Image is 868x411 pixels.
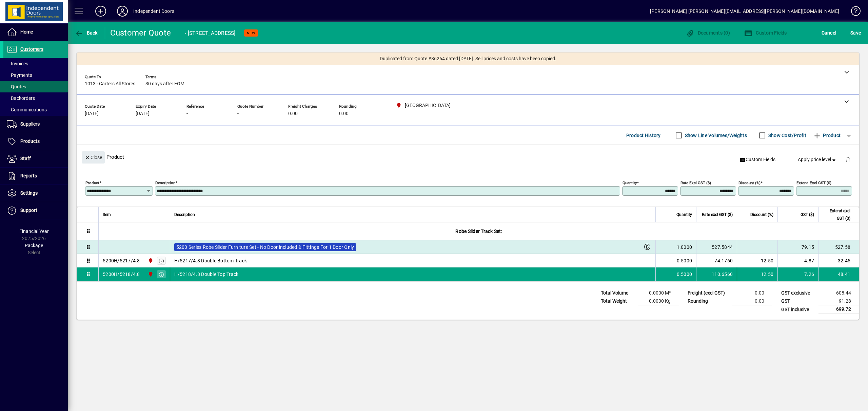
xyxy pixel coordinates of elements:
[3,168,68,185] a: Reports
[638,289,679,297] td: 0.0000 M³
[186,111,188,116] span: -
[818,267,859,281] td: 48.41
[155,180,175,185] mat-label: Description
[380,55,556,62] span: Duplicated from Quote #86264 dated [DATE]. Sell prices and costs have been copied.
[7,72,32,78] span: Payments
[20,173,37,178] span: Reports
[20,190,38,196] span: Settings
[732,297,772,305] td: 0.00
[849,27,863,39] button: Save
[822,27,836,38] span: Cancel
[846,1,860,23] a: Knowledge Base
[820,27,838,39] button: Cancel
[737,154,778,166] button: Custom Fields
[850,27,861,38] span: ave
[801,211,814,218] span: GST ($)
[701,244,733,251] div: 527.5844
[818,305,859,314] td: 699.72
[810,129,844,142] button: Product
[597,297,638,305] td: Total Weight
[813,130,841,141] span: Product
[133,6,174,17] div: Independent Doors
[623,180,637,185] mat-label: Quantity
[818,254,859,267] td: 32.45
[650,6,839,17] div: [PERSON_NAME] [PERSON_NAME][EMAIL_ADDRESS][PERSON_NAME][DOMAIN_NAME]
[3,92,68,104] a: Backorders
[677,244,692,251] span: 1.0000
[818,240,859,254] td: 527.58
[732,289,772,297] td: 0.00
[778,289,818,297] td: GST exclusive
[676,211,692,218] span: Quantity
[3,81,68,92] a: Quotes
[750,211,773,218] span: Discount (%)
[597,289,638,297] td: Total Volume
[20,138,40,144] span: Products
[247,31,255,35] span: NEW
[778,297,818,305] td: GST
[85,111,99,116] span: [DATE]
[798,156,837,163] span: Apply price level
[80,154,106,160] app-page-header-button: Close
[743,27,789,39] button: Custom Fields
[20,121,40,127] span: Suppliers
[103,257,140,264] div: 5200H/5217/4.8
[739,156,775,163] span: Custom Fields
[20,156,31,161] span: Staff
[25,243,43,248] span: Package
[112,5,133,17] button: Profile
[3,150,68,167] a: Staff
[3,133,68,150] a: Products
[701,271,733,278] div: 110.6560
[85,81,135,87] span: 1013 - Carters All Stores
[777,240,818,254] td: 79.15
[818,289,859,297] td: 608.44
[84,152,102,163] span: Close
[7,107,47,112] span: Communications
[73,27,99,39] button: Back
[20,208,37,213] span: Support
[795,154,840,166] button: Apply price level
[850,30,853,36] span: S
[146,271,154,278] span: Christchurch
[103,211,111,218] span: Item
[686,30,730,36] span: Documents (0)
[3,202,68,219] a: Support
[677,271,692,278] span: 0.5000
[20,29,33,35] span: Home
[145,81,184,87] span: 30 days after EOM
[103,271,140,278] div: 5200H/5218/4.8
[3,69,68,81] a: Payments
[701,257,733,264] div: 74.1760
[738,180,761,185] mat-label: Discount (%)
[68,27,105,39] app-page-header-button: Back
[684,289,732,297] td: Freight (excl GST)
[20,46,43,52] span: Customers
[840,151,856,168] button: Delete
[146,257,154,264] span: Christchurch
[7,61,28,66] span: Invoices
[737,254,777,267] td: 12.50
[626,130,661,141] span: Product History
[638,297,679,305] td: 0.0000 Kg
[680,180,711,185] mat-label: Rate excl GST ($)
[339,111,349,116] span: 0.00
[75,30,98,36] span: Back
[818,297,859,305] td: 91.28
[174,243,356,251] label: 5200 Series Robe Slider Furniture Set - No Door included & Fittings For 1 Door Only
[90,5,112,17] button: Add
[778,305,818,314] td: GST inclusive
[174,271,239,278] span: H/5218/4.8 Double Top Track
[185,28,236,39] div: - [STREET_ADDRESS]
[737,267,777,281] td: 12.50
[136,111,150,116] span: [DATE]
[777,254,818,267] td: 4.87
[3,24,68,41] a: Home
[702,211,733,218] span: Rate excl GST ($)
[796,180,831,185] mat-label: Extend excl GST ($)
[99,222,859,240] div: Robe Slider Track Set:
[840,156,856,163] app-page-header-button: Delete
[85,180,99,185] mat-label: Product
[174,211,195,218] span: Description
[677,257,692,264] span: 0.5000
